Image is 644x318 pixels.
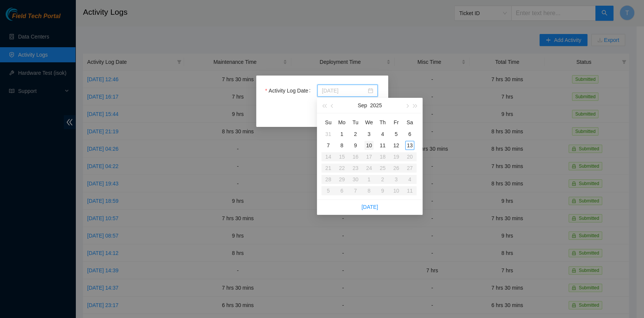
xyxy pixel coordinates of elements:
button: Sep [358,98,367,113]
td: 2025-09-05 [389,128,403,140]
td: 2025-09-11 [376,140,389,151]
div: 1 [337,130,346,139]
th: Mo [335,116,349,128]
input: Activity Log Date [322,86,366,95]
div: 10 [364,141,373,150]
td: 2025-09-06 [403,128,417,140]
div: 13 [405,141,414,150]
div: 3 [364,130,373,139]
td: 2025-09-07 [321,140,335,151]
button: 2025 [370,98,382,113]
div: 7 [324,141,333,150]
th: Fr [389,116,403,128]
div: 2 [351,130,360,139]
th: Tu [349,116,362,128]
td: 2025-09-02 [349,128,362,140]
div: 9 [351,141,360,150]
a: [DATE] [361,204,378,210]
div: 8 [337,141,346,150]
div: 12 [392,141,401,150]
td: 2025-09-13 [403,140,417,151]
th: Su [321,116,335,128]
th: Th [376,116,389,128]
td: 2025-09-12 [389,140,403,151]
td: 2025-09-01 [335,128,349,140]
div: 6 [405,130,414,139]
td: 2025-09-09 [349,140,362,151]
td: 2025-09-03 [362,128,376,140]
td: 2025-09-08 [335,140,349,151]
td: 2025-08-31 [321,128,335,140]
th: Sa [403,116,417,128]
div: 4 [378,130,387,139]
td: 2025-09-10 [362,140,376,151]
td: 2025-09-04 [376,128,389,140]
div: 5 [392,130,401,139]
th: We [362,116,376,128]
label: Activity Log Date [265,85,314,97]
div: 31 [324,130,333,139]
div: 11 [378,141,387,150]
